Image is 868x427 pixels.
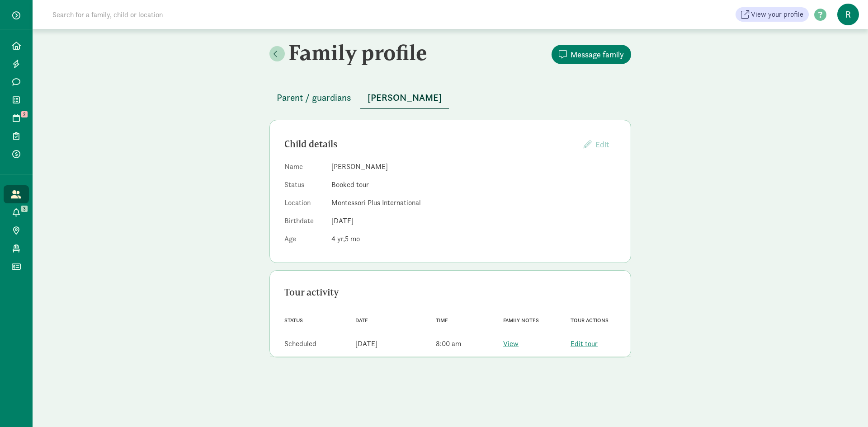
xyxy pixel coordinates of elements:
dt: Name [284,161,324,176]
div: Child details [284,137,576,151]
span: Parent / guardians [277,90,351,105]
a: 2 [4,109,29,127]
button: Edit [576,135,616,154]
a: View your profile [736,7,809,22]
a: Parent / guardians [269,93,359,103]
div: Tour activity [284,285,616,300]
span: Message family [571,48,624,61]
iframe: Chat Widget [823,384,868,427]
h2: Family profile [269,40,448,65]
a: [PERSON_NAME] [360,93,449,103]
span: Time [436,317,448,324]
dd: [PERSON_NAME] [331,161,616,172]
dt: Age [284,234,324,248]
span: Tour actions [571,317,609,324]
a: View [503,339,519,348]
span: [DATE] [331,216,354,225]
button: [PERSON_NAME] [360,87,449,109]
span: Date [355,317,368,324]
span: 4 [331,234,345,244]
button: Parent / guardians [269,87,359,108]
div: [DATE] [355,338,377,349]
span: [PERSON_NAME] [368,90,442,105]
dd: Montessori Plus International [331,197,616,208]
span: R [837,4,859,25]
span: 2 [21,111,28,117]
span: Family notes [503,317,539,324]
dt: Location [284,197,324,212]
div: 8:00 am [436,338,461,349]
button: Message family [552,45,631,64]
input: Search for a family, child or location [47,5,301,23]
dt: Status [284,179,324,194]
span: 5 [345,234,360,244]
dd: Booked tour [331,179,616,190]
span: Status [284,317,303,324]
a: Edit tour [571,339,598,348]
span: View your profile [751,9,803,20]
dt: Birthdate [284,216,324,230]
a: 3 [4,203,29,221]
span: Edit [595,139,609,150]
div: Scheduled [284,338,316,349]
span: 3 [21,206,28,212]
